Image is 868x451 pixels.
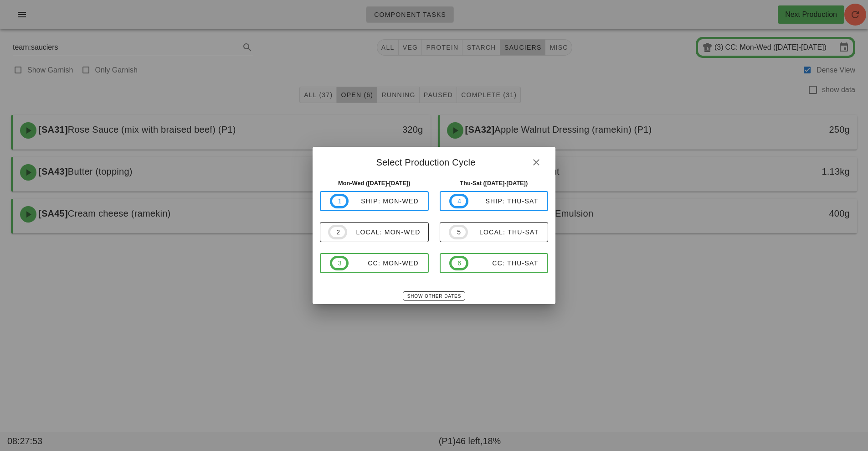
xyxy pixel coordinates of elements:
[336,227,339,237] span: 2
[457,196,461,206] span: 4
[338,258,341,268] span: 3
[460,180,528,187] strong: Thu-Sat ([DATE]-[DATE])
[468,259,539,267] div: CC: Thu-Sat
[468,228,539,236] div: local: Thu-Sat
[320,222,429,242] button: 2local: Mon-Wed
[457,227,460,237] span: 5
[407,294,461,299] span: Show Other Dates
[349,197,419,205] div: ship: Mon-Wed
[403,291,465,301] button: Show Other Dates
[457,258,461,268] span: 6
[347,228,421,236] div: local: Mon-Wed
[468,197,539,205] div: ship: Thu-Sat
[349,259,419,267] div: CC: Mon-Wed
[338,196,341,206] span: 1
[338,180,411,187] strong: Mon-Wed ([DATE]-[DATE])
[440,253,549,273] button: 6CC: Thu-Sat
[320,191,429,211] button: 1ship: Mon-Wed
[313,147,555,175] div: Select Production Cycle
[440,191,549,211] button: 4ship: Thu-Sat
[320,253,429,273] button: 3CC: Mon-Wed
[440,222,549,242] button: 5local: Thu-Sat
